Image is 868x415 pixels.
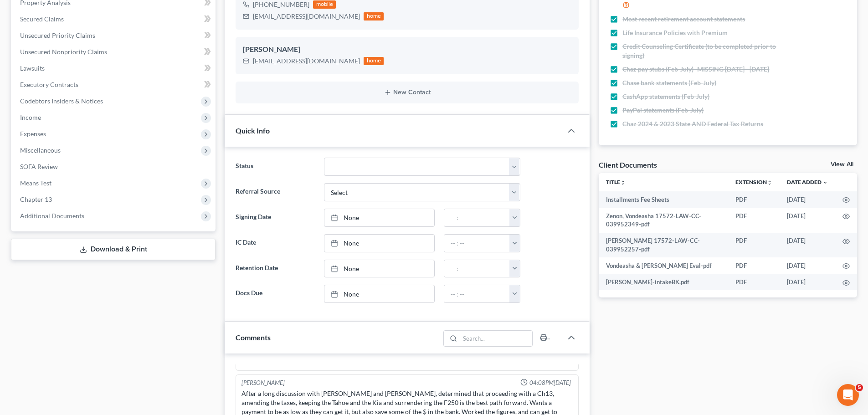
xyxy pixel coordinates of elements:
span: Life Insurance Policies with Premium [622,28,728,37]
span: Comments [236,333,271,342]
div: [PERSON_NAME] [241,379,285,387]
div: home [364,12,384,20]
span: Means Test [20,179,51,187]
td: PDF [728,257,780,274]
input: -- : -- [444,235,510,252]
td: Vondeasha & [PERSON_NAME] Eval-pdf [599,257,728,274]
td: [PERSON_NAME] 17572-LAW-CC-039952257-pdf [599,233,728,258]
a: None [324,260,434,277]
span: Expenses [20,130,46,138]
input: -- : -- [444,209,510,226]
input: -- : -- [444,260,510,277]
i: expand_more [822,180,828,185]
input: -- : -- [444,285,510,302]
a: SOFA Review [13,159,216,175]
td: [DATE] [780,274,835,290]
span: Codebtors Insiders & Notices [20,97,103,105]
i: unfold_more [620,180,626,185]
a: Secured Claims [13,11,216,27]
a: Unsecured Priority Claims [13,27,216,44]
div: [PERSON_NAME] [243,44,571,55]
span: CashApp statements (Feb-July) [622,92,709,101]
td: [DATE] [780,233,835,258]
i: unfold_more [767,180,772,185]
label: Docs Due [231,285,319,303]
td: PDF [728,191,780,208]
td: [DATE] [780,208,835,233]
a: Titleunfold_more [606,179,626,185]
span: Chaz 2024 & 2023 State AND Federal Tax Returns [622,119,763,128]
label: Referral Source [231,183,319,201]
span: SOFA Review [20,163,58,170]
a: Download & Print [11,239,216,260]
a: None [324,209,434,226]
div: [EMAIL_ADDRESS][DOMAIN_NAME] [253,12,360,21]
span: Executory Contracts [20,81,78,88]
span: 04:08PM[DATE] [529,379,571,387]
td: PDF [728,274,780,290]
span: Unsecured Nonpriority Claims [20,48,107,56]
span: Chase bank statements (Feb-July) [622,78,716,87]
div: [EMAIL_ADDRESS][DOMAIN_NAME] [253,56,360,66]
td: [PERSON_NAME]-intakeBK.pdf [599,274,728,290]
a: Executory Contracts [13,77,216,93]
label: Status [231,158,319,176]
a: None [324,235,434,252]
span: Quick Info [236,126,270,135]
span: Unsecured Priority Claims [20,31,95,39]
span: Income [20,113,41,121]
a: None [324,285,434,302]
span: Secured Claims [20,15,64,23]
a: Unsecured Nonpriority Claims [13,44,216,60]
td: [DATE] [780,257,835,274]
span: Miscellaneous [20,146,61,154]
td: PDF [728,208,780,233]
a: View All [831,161,853,168]
span: Lawsuits [20,64,45,72]
label: Signing Date [231,209,319,227]
span: Chaz pay stubs (Feb-July) -MISSING [DATE] - [DATE] [622,65,769,74]
iframe: Intercom live chat [837,384,859,406]
span: Credit Counseling Certificate (to be completed prior to signing) [622,42,785,60]
input: Search... [460,331,533,346]
span: Additional Documents [20,212,84,220]
td: PDF [728,233,780,258]
span: Chapter 13 [20,195,52,203]
a: Extensionunfold_more [735,179,772,185]
span: 5 [856,384,863,391]
a: Lawsuits [13,60,216,77]
td: Zenon, Vondeasha 17572-LAW-CC-039952349-pdf [599,208,728,233]
td: Installments Fee Sheets [599,191,728,208]
div: Client Documents [599,160,657,169]
label: IC Date [231,234,319,252]
button: New Contact [243,89,571,96]
span: PayPal statements (Feb-July) [622,106,704,115]
td: [DATE] [780,191,835,208]
div: home [364,57,384,65]
label: Retention Date [231,260,319,278]
span: Most recent retirement account statements [622,15,745,24]
div: mobile [313,0,336,9]
a: Date Added expand_more [787,179,828,185]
